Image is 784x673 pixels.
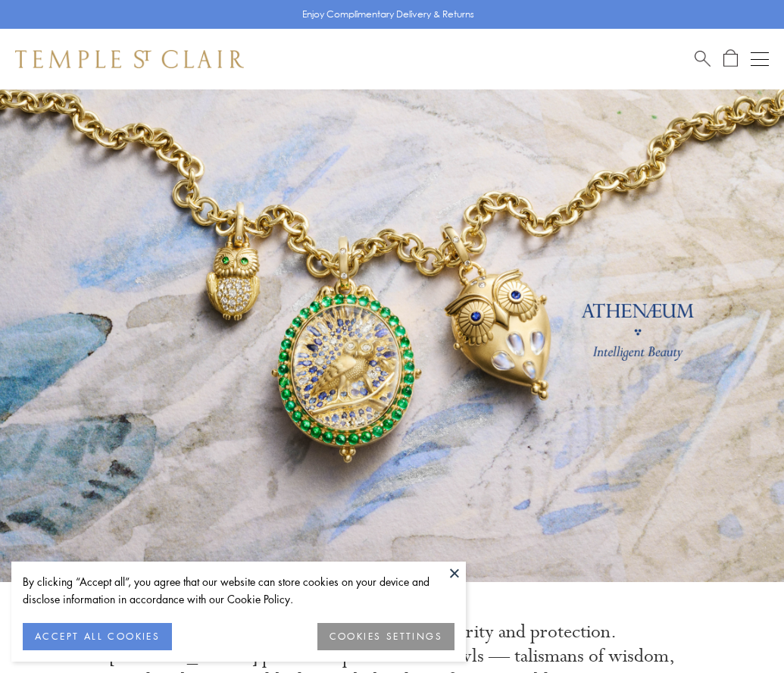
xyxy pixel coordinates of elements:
[302,7,474,22] p: Enjoy Complimentary Delivery & Returns
[23,573,454,608] div: By clicking “Accept all”, you agree that our website can store cookies on your device and disclos...
[317,623,454,650] button: COOKIES SETTINGS
[723,49,738,68] a: Open Shopping Bag
[751,50,769,68] button: Open navigation
[15,50,244,68] img: Temple St. Clair
[23,623,172,650] button: ACCEPT ALL COOKIES
[695,49,711,68] a: Search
